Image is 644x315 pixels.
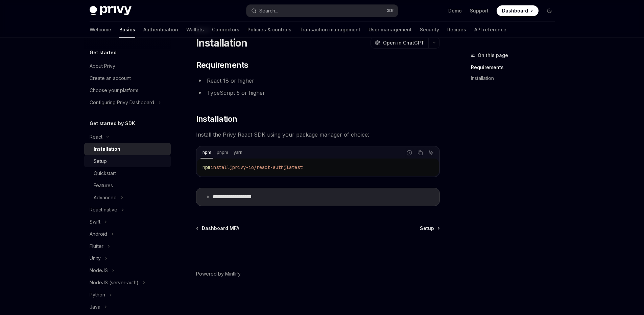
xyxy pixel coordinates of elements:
[90,218,100,226] div: Swift
[211,164,230,170] span: install
[84,131,171,143] button: Toggle React section
[84,84,171,96] a: Choose your platform
[420,225,439,232] a: Setup
[84,240,171,252] button: Toggle Flutter section
[196,76,440,85] li: React 18 or higher
[84,289,171,301] button: Toggle Python section
[119,22,135,38] a: Basics
[471,62,560,73] a: Requirements
[90,74,131,82] div: Create an account
[94,157,107,165] div: Setup
[84,60,171,72] a: About Privy
[84,301,171,313] button: Toggle Java section
[90,242,103,250] div: Flutter
[383,39,424,46] span: Open in ChatGPT
[300,22,360,38] a: Transaction management
[90,98,154,107] div: Configuring Privy Dashboard
[246,5,398,17] button: Open search
[416,148,425,157] button: Copy the contents from the code block
[94,194,117,202] div: Advanced
[84,228,171,240] button: Toggle Android section
[212,22,239,38] a: Connectors
[197,225,239,232] a: Dashboard MFA
[196,130,440,139] span: Install the Privy React SDK using your package manager of choice:
[196,270,241,277] a: Powered by Mintlify
[470,7,488,14] a: Support
[90,133,102,141] div: React
[447,22,466,38] a: Recipes
[90,230,107,238] div: Android
[247,22,291,38] a: Policies & controls
[448,7,462,14] a: Demo
[186,22,204,38] a: Wallets
[84,264,171,277] button: Toggle NodeJS section
[474,22,506,38] a: API reference
[215,148,230,156] div: pnpm
[368,22,412,38] a: User management
[502,7,528,14] span: Dashboard
[84,252,171,264] button: Toggle Unity section
[90,279,139,287] div: NodeJS (server-auth)
[84,72,171,84] a: Create an account
[387,8,394,13] span: ⌘ K
[90,303,100,311] div: Java
[196,37,247,49] h1: Installation
[84,179,171,192] a: Features
[230,164,303,170] span: @privy-io/react-auth@latest
[94,181,113,190] div: Features
[90,49,117,57] h5: Get started
[84,155,171,167] a: Setup
[405,148,414,157] button: Report incorrect code
[471,73,560,84] a: Installation
[202,164,211,170] span: npm
[200,148,213,156] div: npm
[202,225,239,232] span: Dashboard MFA
[84,96,171,109] button: Toggle Configuring Privy Dashboard section
[90,206,117,214] div: React native
[94,169,116,177] div: Quickstart
[196,60,248,70] span: Requirements
[84,216,171,228] button: Toggle Swift section
[84,277,171,289] button: Toggle NodeJS (server-auth) section
[427,148,435,157] button: Ask AI
[497,5,539,16] a: Dashboard
[232,148,244,156] div: yarn
[90,291,105,299] div: Python
[90,62,115,70] div: About Privy
[196,114,237,124] span: Installation
[90,22,111,38] a: Welcome
[90,6,132,16] img: dark logo
[420,225,434,232] span: Setup
[544,5,555,16] button: Toggle dark mode
[90,254,101,262] div: Unity
[420,22,439,38] a: Security
[84,192,171,204] button: Toggle Advanced section
[94,145,120,153] div: Installation
[90,86,138,94] div: Choose your platform
[84,167,171,179] a: Quickstart
[259,7,278,15] div: Search...
[84,204,171,216] button: Toggle React native section
[196,88,440,97] li: TypeScript 5 or higher
[84,143,171,155] a: Installation
[90,266,108,275] div: NodeJS
[478,51,508,59] span: On this page
[371,37,428,49] button: Open in ChatGPT
[90,119,135,127] h5: Get started by SDK
[143,22,178,38] a: Authentication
